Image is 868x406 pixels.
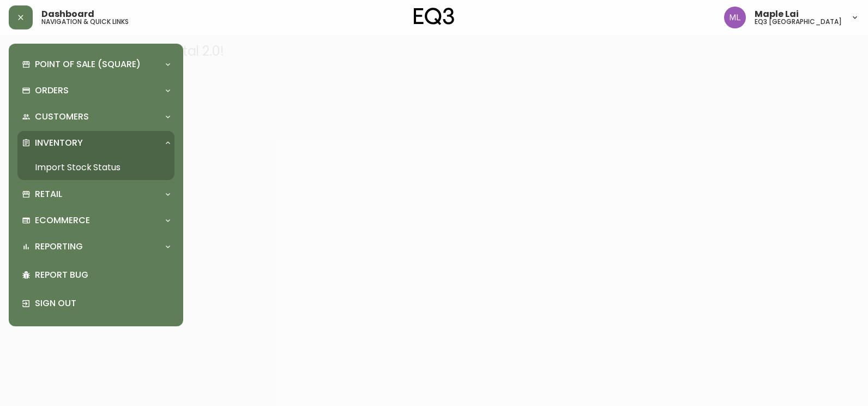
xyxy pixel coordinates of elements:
[17,155,174,180] a: Import Stock Status
[17,105,174,129] div: Customers
[17,261,174,289] div: Report Bug
[17,208,174,232] div: Ecommerce
[35,188,62,200] p: Retail
[35,58,141,70] p: Point of Sale (Square)
[35,214,90,226] p: Ecommerce
[35,241,83,253] p: Reporting
[35,111,89,123] p: Customers
[35,137,83,149] p: Inventory
[35,269,170,281] p: Report Bug
[17,289,174,318] div: Sign Out
[17,52,174,76] div: Point of Sale (Square)
[724,7,746,28] img: 61e28cffcf8cc9f4e300d877dd684943
[755,10,799,19] span: Maple Lai
[41,10,94,19] span: Dashboard
[17,235,174,259] div: Reporting
[414,8,454,25] img: logo
[35,297,170,309] p: Sign Out
[17,182,174,206] div: Retail
[41,19,129,25] h5: navigation & quick links
[35,85,69,97] p: Orders
[755,19,842,25] h5: eq3 [GEOGRAPHIC_DATA]
[17,131,174,155] div: Inventory
[17,79,174,103] div: Orders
